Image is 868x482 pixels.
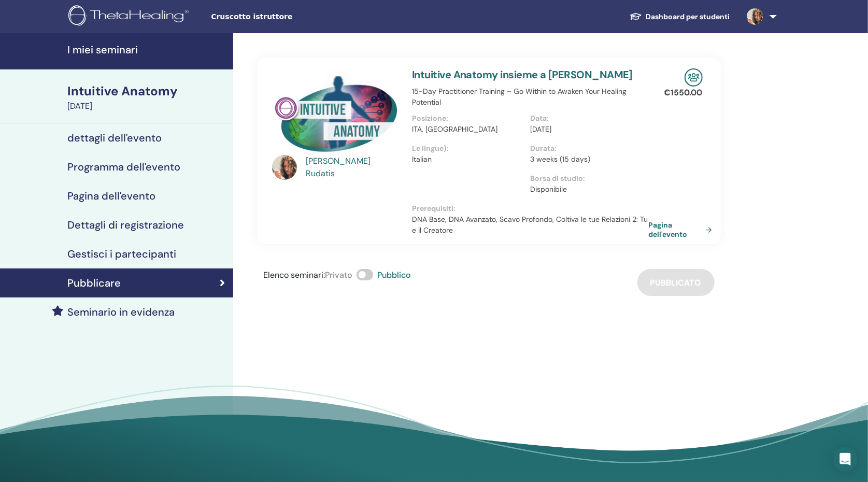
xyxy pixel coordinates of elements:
[412,86,649,108] p: 15-Day Practitioner Training – Go Within to Awaken Your Healing Potential
[67,190,155,202] h4: Pagina dell'evento
[530,173,642,184] p: Borsa di studio :
[67,161,180,173] h4: Programma dell'evento
[67,277,121,289] h4: Pubblicare
[685,68,703,87] img: In-Person Seminar
[530,154,642,165] p: 3 weeks (15 days)
[412,203,649,214] p: Prerequisiti :
[67,82,227,100] div: Intuitive Anatomy
[272,155,297,180] img: default.jpg
[377,270,411,280] span: Pubblico
[67,100,227,112] div: [DATE]
[530,184,642,195] p: Disponibile
[61,82,233,112] a: Intuitive Anatomy[DATE]
[412,124,524,135] p: ITA, [GEOGRAPHIC_DATA]
[630,12,642,21] img: graduation-cap-white.svg
[664,87,703,99] p: € 1550.00
[306,155,402,180] a: [PERSON_NAME] Rudatis
[67,248,176,260] h4: Gestisci i partecipanti
[211,11,366,22] span: Cruscotto istruttore
[67,44,227,56] h4: I miei seminari
[67,132,162,144] h4: dettagli dell'evento
[530,124,642,135] p: [DATE]
[530,113,642,124] p: Data :
[530,143,642,154] p: Durata :
[272,68,400,158] img: Intuitive Anatomy
[412,113,524,124] p: Posizione :
[412,143,524,154] p: Le lingue) :
[67,219,184,231] h4: Dettagli di registrazione
[649,220,716,239] a: Pagina dell'evento
[325,270,352,280] span: Privato
[412,214,649,236] p: DNA Base, DNA Avanzato, Scavo Profondo, Coltiva le tue Relazioni 2: Tu e il Creatore
[68,5,192,29] img: logo.png
[621,7,738,26] a: Dashboard per studenti
[263,270,325,280] span: Elenco seminari :
[67,306,175,318] h4: Seminario in evidenza
[412,68,633,81] a: Intuitive Anatomy insieme a [PERSON_NAME]
[833,447,858,472] div: Open Intercom Messenger
[747,8,763,25] img: default.jpg
[412,154,524,165] p: Italian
